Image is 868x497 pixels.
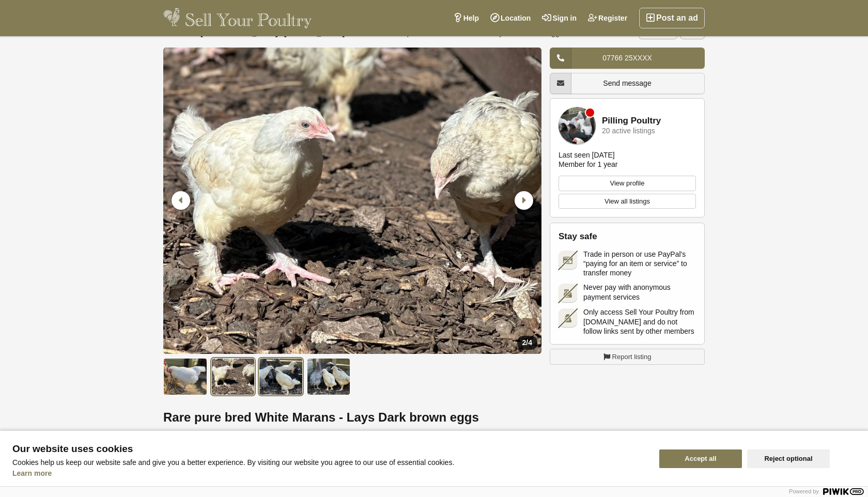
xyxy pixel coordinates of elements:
span: 2 [522,338,526,347]
img: Rare pure bred White Marans - Lays Dark brown eggs - 2 [211,358,255,395]
div: Last seen [DATE] [559,150,615,160]
span: Only access Sell Your Poultry from [DOMAIN_NAME] and do not follow links sent by other members [583,307,696,336]
img: Rare pure bred White Marans - Lays Dark brown eggs - 3 [259,358,303,395]
div: Previous slide [168,187,195,214]
div: Member for 1 year [559,160,617,169]
button: Reject optional [747,449,830,468]
a: 07766 25XXXX [550,48,705,69]
a: Learn more [12,469,52,477]
span: Report listing [612,352,652,362]
h1: Rare pure bred White Marans - Lays Dark brown eggs [163,411,541,424]
span: Send message [603,79,651,87]
a: View all listings [559,194,696,209]
a: Pilling Poultry [602,116,661,126]
div: / [517,336,537,350]
a: Register [582,8,633,28]
span: Never pay with anonymous payment services [583,283,696,301]
span: Powered by [789,488,819,494]
img: Rare pure bred White Marans - Lays Dark brown eggs - 4 [307,358,351,395]
a: Location [485,8,536,28]
div: 20 active listings [602,127,655,135]
p: Cookies help us keep our website safe and give you a better experience. By visiting our website y... [12,458,647,467]
a: Sign in [536,8,582,28]
img: Pilling Poultry [559,107,596,144]
a: Report listing [550,349,705,365]
span: 07766 25XXXX [602,54,652,62]
div: Member is offline [586,108,594,117]
button: Accept all [659,449,742,468]
span: 4 [528,338,532,347]
img: Sell Your Poultry [163,8,312,28]
span: Trade in person or use PayPal's “paying for an item or service” to transfer money [583,250,696,278]
div: Next slide [509,187,536,214]
img: Rare pure bred White Marans - Lays Dark brown eggs - 2/4 [163,48,541,354]
a: Help [447,8,485,28]
span: Our website uses cookies [12,444,647,454]
a: Send message [550,73,705,94]
img: Rare pure bred White Marans - Lays Dark brown eggs - 1 [163,358,207,395]
a: View profile [559,176,696,191]
li: 2 / 4 [163,48,541,354]
a: Post an ad [639,8,705,28]
h2: Stay safe [559,231,696,242]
